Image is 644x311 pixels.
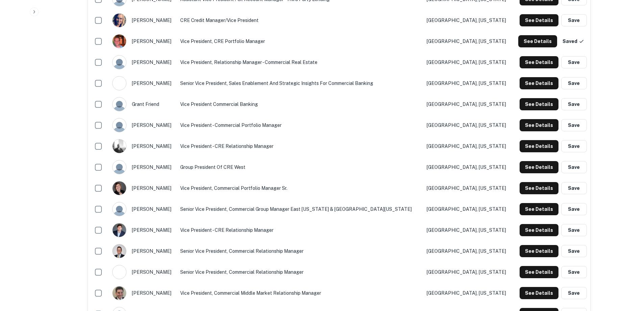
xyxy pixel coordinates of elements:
td: Group President of CRE West [177,157,423,178]
div: [PERSON_NAME] [112,181,174,195]
td: Senior Vice President, Commercial Relationship Manager [177,262,423,283]
img: 1627824465966 [113,244,126,258]
div: [PERSON_NAME] [112,244,174,258]
td: [GEOGRAPHIC_DATA], [US_STATE] [423,220,512,241]
td: Senior Vice President, Commercial Group Manager East [US_STATE] & [GEOGRAPHIC_DATA][US_STATE] [177,199,423,220]
button: See Details [520,119,558,131]
td: [GEOGRAPHIC_DATA], [US_STATE] [423,241,512,262]
button: See Details [520,266,558,278]
button: See Details [520,287,558,299]
button: Saved [560,35,587,47]
img: 1617632111404 [113,265,126,279]
td: Vice President, CRE Portfolio Manager [177,31,423,52]
button: See Details [520,161,558,173]
td: [GEOGRAPHIC_DATA], [US_STATE] [423,178,512,199]
button: Save [561,224,587,236]
img: 9c8pery4andzj6ohjkjp54ma2 [113,97,126,111]
img: 9c8pery4andzj6ohjkjp54ma2 [113,160,126,174]
img: 1516254554480 [113,286,126,300]
button: Save [561,182,587,194]
button: Save [561,266,587,278]
button: Save [561,161,587,173]
button: Save [561,77,587,89]
div: [PERSON_NAME] [112,13,174,27]
td: [GEOGRAPHIC_DATA], [US_STATE] [423,73,512,94]
div: [PERSON_NAME] [112,160,174,174]
button: See Details [518,35,557,47]
img: 9c8pery4andzj6ohjkjp54ma2 [113,55,126,69]
button: Save [561,287,587,299]
div: [PERSON_NAME] [112,202,174,216]
img: 1523284014317 [113,139,126,153]
td: Vice President, Relationship Manager - Commercial Real Estate [177,52,423,73]
td: [GEOGRAPHIC_DATA], [US_STATE] [423,283,512,304]
button: See Details [520,56,558,68]
td: [GEOGRAPHIC_DATA], [US_STATE] [423,199,512,220]
td: [GEOGRAPHIC_DATA], [US_STATE] [423,94,512,115]
td: [GEOGRAPHIC_DATA], [US_STATE] [423,31,512,52]
button: Save [561,14,587,26]
button: See Details [520,203,558,215]
button: See Details [520,14,558,26]
td: Vice President, Commercial Middle Market Relationship Manager [177,283,423,304]
td: Senior Vice President, Sales Enablement and Strategic Insights for Commercial Banking [177,73,423,94]
div: [PERSON_NAME] [112,55,174,69]
div: [PERSON_NAME] [112,286,174,300]
div: [PERSON_NAME] [112,265,174,279]
td: Vice President - CRE Relationship Manager [177,220,423,241]
td: CRE Credit Manager/Vice President [177,10,423,31]
div: grant friend [112,97,174,111]
img: 9c8pery4andzj6ohjkjp54ma2 [113,202,126,216]
button: Save [561,119,587,131]
td: Vice President, Commercial Portfolio Manager Sr. [177,178,423,199]
td: Vice President - CRE Relationship Manager [177,136,423,157]
div: [PERSON_NAME] [112,118,174,132]
td: [GEOGRAPHIC_DATA], [US_STATE] [423,10,512,31]
div: [PERSON_NAME] [112,139,174,153]
td: [GEOGRAPHIC_DATA], [US_STATE] [423,157,512,178]
iframe: Chat Widget [610,257,644,289]
div: [PERSON_NAME] [112,34,174,48]
div: [PERSON_NAME] [112,223,174,237]
td: Vice President - Commercial Portfolio Manager [177,115,423,136]
img: 1516878767886 [113,181,126,195]
img: 1524684741343 [113,76,126,90]
img: 1516824522125 [113,35,126,48]
button: Save [561,56,587,68]
img: 1596826052870 [113,14,126,27]
td: [GEOGRAPHIC_DATA], [US_STATE] [423,262,512,283]
td: Vice President Commercial Banking [177,94,423,115]
div: [PERSON_NAME] [112,76,174,90]
button: Save [561,245,587,257]
button: Save [561,98,587,110]
button: See Details [520,182,558,194]
button: See Details [520,98,558,110]
img: 1599852226459 [113,223,126,237]
button: Save [561,203,587,215]
button: See Details [520,245,558,257]
td: [GEOGRAPHIC_DATA], [US_STATE] [423,52,512,73]
td: Senior Vice President, Commercial Relationship Manager [177,241,423,262]
td: [GEOGRAPHIC_DATA], [US_STATE] [423,115,512,136]
img: 9c8pery4andzj6ohjkjp54ma2 [113,118,126,132]
td: [GEOGRAPHIC_DATA], [US_STATE] [423,136,512,157]
button: See Details [520,224,558,236]
button: Save [561,140,587,152]
button: See Details [520,77,558,89]
button: See Details [520,140,558,152]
